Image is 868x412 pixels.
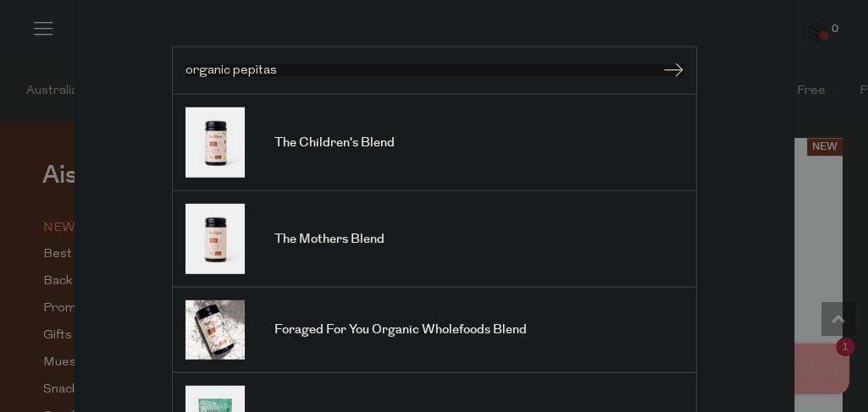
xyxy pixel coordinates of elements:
[185,204,683,274] a: The Mothers Blend
[185,107,683,178] a: The Children's Blend
[185,300,683,360] a: Foraged For You Organic Wholefoods Blend
[185,204,245,274] img: The Mothers Blend
[185,107,245,178] img: The Children's Blend
[274,321,527,338] span: Foraged For You Organic Wholefoods Blend
[185,300,245,360] img: Foraged For You Organic Wholefoods Blend
[274,135,395,151] span: The Children's Blend
[185,63,683,76] input: Search
[274,231,384,248] span: The Mothers Blend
